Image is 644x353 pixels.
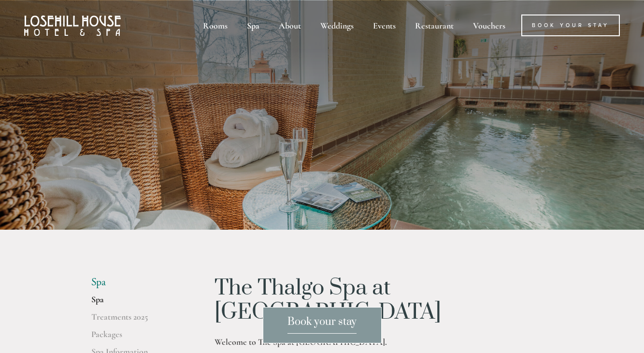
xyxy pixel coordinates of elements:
[287,315,357,334] span: Book your stay
[263,307,382,343] a: Book your stay
[238,15,268,36] div: Spa
[24,15,121,36] img: Losehill House
[406,15,462,36] div: Restaurant
[521,15,620,36] a: Book Your Stay
[91,294,184,311] a: Spa
[194,15,236,36] div: Rooms
[312,15,362,36] div: Weddings
[364,15,404,36] div: Events
[464,15,514,36] a: Vouchers
[270,15,310,36] div: About
[91,276,184,289] li: Spa
[215,276,553,325] h1: The Thalgo Spa at [GEOGRAPHIC_DATA]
